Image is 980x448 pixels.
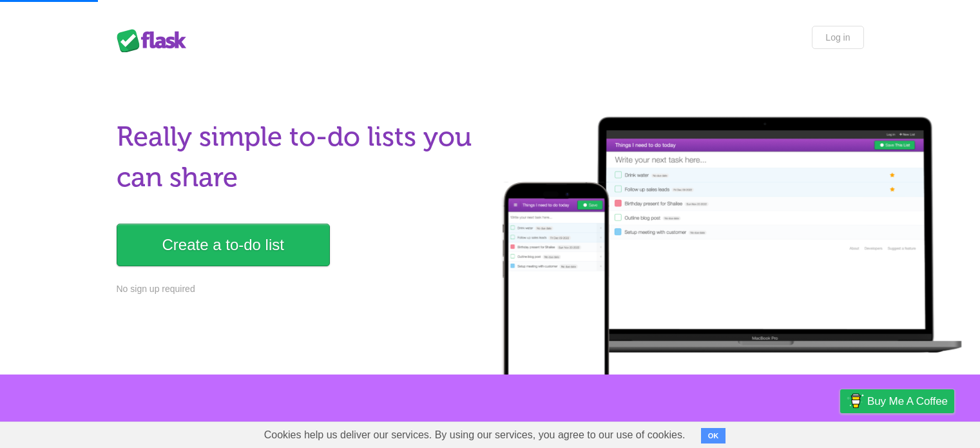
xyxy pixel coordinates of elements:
[701,428,726,443] button: OK
[117,282,483,296] p: No sign up required
[812,26,863,49] a: Log in
[117,224,330,266] a: Create a to-do list
[840,389,954,413] a: Buy me a coffee
[847,390,864,412] img: Buy me a coffee
[117,29,194,52] div: Flask Lists
[867,390,948,413] span: Buy me a coffee
[117,117,483,198] h1: Really simple to-do lists you can share
[251,422,698,448] span: Cookies help us deliver our services. By using our services, you agree to our use of cookies.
